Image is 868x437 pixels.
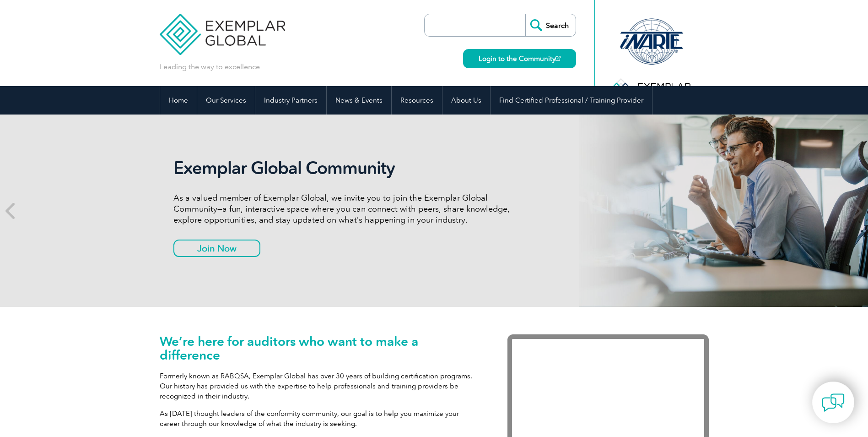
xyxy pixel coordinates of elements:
a: Login to the Community [463,49,576,68]
a: Resources [392,86,442,115]
p: Leading the way to excellence [160,62,260,72]
a: About Us [442,86,490,115]
input: Search [525,14,576,36]
h1: We’re here for auditors who want to make a difference [160,334,480,362]
a: Home [160,86,197,115]
img: open_square.png [555,56,561,61]
img: contact-chat.png [822,391,845,414]
a: Join Now [173,240,260,257]
p: As [DATE] thought leaders of the conformity community, our goal is to help you maximize your care... [160,409,480,429]
a: Our Services [197,86,255,115]
a: Find Certified Professional / Training Provider [491,86,652,115]
p: Formerly known as RABQSA, Exemplar Global has over 30 years of building certification programs. O... [160,371,480,401]
a: Industry Partners [255,86,326,115]
h2: Exemplar Global Community [173,158,517,179]
p: As a valued member of Exemplar Global, we invite you to join the Exemplar Global Community—a fun,... [173,192,517,225]
a: News & Events [327,86,391,115]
